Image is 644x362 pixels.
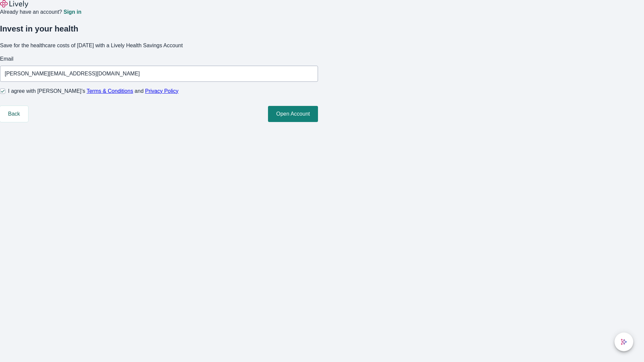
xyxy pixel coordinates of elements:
svg: Lively AI Assistant [621,339,627,345]
a: Privacy Policy [145,88,179,94]
button: chat [614,333,633,351]
span: I agree with [PERSON_NAME]’s and [8,87,178,95]
button: Open Account [268,106,318,122]
a: Terms & Conditions [87,88,133,94]
a: Sign in [63,9,81,15]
